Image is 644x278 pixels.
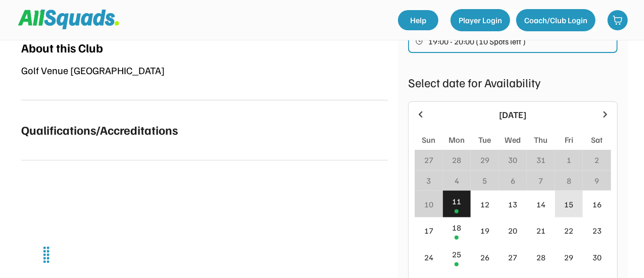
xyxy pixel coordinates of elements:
div: 11 [452,195,461,207]
span: 19:00 - 20:00 (10 Spots left ) [428,37,526,45]
div: Golf Venue [GEOGRAPHIC_DATA] [21,63,388,78]
div: 29 [480,154,489,166]
div: 8 [567,175,571,187]
div: 22 [565,225,574,237]
div: 4 [455,175,459,187]
div: 30 [508,154,517,166]
div: 18 [452,221,461,234]
div: Mon [449,134,465,146]
div: 20 [508,225,517,237]
button: 19:00 - 20:00 (10 Spots left ) [415,35,612,48]
div: 15 [565,198,574,210]
div: 1 [567,154,571,166]
a: Help [398,10,438,30]
div: Sat [591,134,603,146]
div: 26 [480,251,489,263]
div: 5 [482,175,487,187]
div: 30 [592,251,602,263]
div: 16 [592,198,602,210]
div: 13 [508,198,517,210]
div: 10 [424,198,433,210]
div: 24 [424,251,433,263]
button: Player Login [451,9,510,31]
div: 25 [452,248,461,260]
div: 23 [592,225,602,237]
div: 27 [424,154,433,166]
div: Thu [534,134,548,146]
div: 31 [536,154,546,166]
div: 12 [480,198,489,210]
div: [DATE] [432,108,594,122]
div: Select date for Availability [408,73,618,91]
div: 27 [508,251,517,263]
div: 7 [539,175,543,187]
div: 29 [565,251,574,263]
div: Wed [505,134,521,146]
div: 14 [536,198,546,210]
div: 2 [595,154,600,166]
img: shopping-cart-01%20%281%29.svg [613,15,623,25]
div: 17 [424,225,433,237]
div: 9 [595,175,600,187]
div: 6 [511,175,515,187]
div: About this Club [21,38,103,57]
div: 21 [536,225,546,237]
div: 19 [480,225,489,237]
div: Fri [565,134,573,146]
div: Sun [422,134,435,146]
img: Squad%20Logo.svg [18,10,119,29]
div: 3 [426,175,431,187]
div: 28 [452,154,461,166]
div: Qualifications/Accreditations [21,121,178,139]
div: 28 [536,251,546,263]
button: Coach/Club Login [516,9,596,31]
div: Tue [478,134,491,146]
